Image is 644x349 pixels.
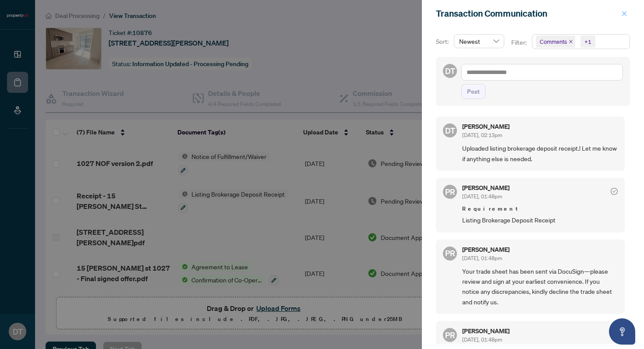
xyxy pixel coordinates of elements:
[621,11,627,17] span: close
[462,193,502,200] span: [DATE], 01:48pm
[436,7,619,20] div: Transaction Communication
[609,318,635,345] button: Open asap
[462,247,510,253] h5: [PERSON_NAME]
[462,143,618,164] span: Uploaded listing brokerage deposit receipt.! Let me know if anything else is needed.
[459,35,499,48] span: Newest
[462,215,618,225] span: Listing Brokerage Deposit Receipt
[462,255,502,261] span: [DATE], 01:48pm
[461,84,485,99] button: Post
[462,266,618,307] span: Your trade sheet has been sent via DocuSign—please review and sign at your earliest convenience. ...
[536,35,575,48] span: Comments
[445,186,455,198] span: PR
[462,336,502,343] span: [DATE], 01:48pm
[584,37,591,46] div: +1
[462,204,618,213] span: Requirement
[511,38,528,47] p: Filter:
[445,329,455,341] span: PR
[611,188,618,195] span: check-circle
[445,124,455,137] span: DT
[445,65,455,77] span: DT
[462,328,510,334] h5: [PERSON_NAME]
[569,39,573,44] span: close
[462,185,510,191] h5: [PERSON_NAME]
[436,37,450,46] p: Sort:
[445,247,455,259] span: PR
[462,132,502,138] span: [DATE], 02:13pm
[462,123,510,130] h5: [PERSON_NAME]
[540,37,567,46] span: Comments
